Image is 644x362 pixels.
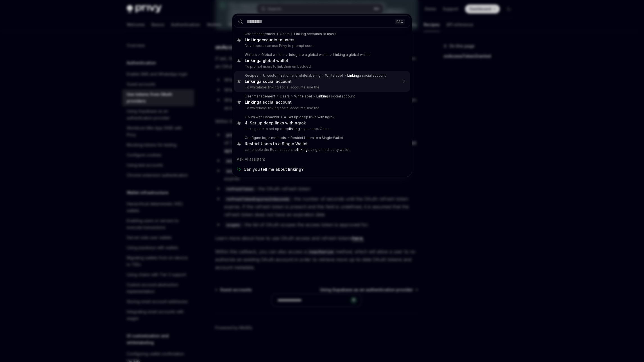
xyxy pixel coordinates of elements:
p: To prompt users to link their embedded [245,64,398,69]
div: Whitelabel [325,73,343,78]
b: linking [297,147,308,152]
div: Restrict Users to a Single Wallet [245,141,308,146]
div: a global wallet [245,58,288,63]
p: Links guide to set up deep in your app. Once [245,127,398,131]
div: User management [245,32,275,36]
div: Wallets [245,53,257,57]
div: a social account [347,73,386,78]
b: Linking [316,94,328,98]
div: Integrate a global wallet [289,53,329,57]
div: a social account [316,94,355,99]
p: To whitelabel linking social accounts, use the [245,85,398,90]
div: UI customization and whitelabeling [263,73,321,78]
div: ESC [395,19,405,24]
div: 4. Set up deep links with ngrok [245,120,306,126]
div: User management [245,94,275,99]
div: 4. Set up deep links with ngrok [284,115,335,119]
b: linking [289,127,300,131]
b: Linking [347,73,359,78]
div: Configure login methods [245,136,286,140]
p: To whitelabel linking social accounts, use the [245,106,398,110]
div: a social account [245,79,292,84]
div: Whitelabel [294,94,312,99]
b: Linking [245,100,259,104]
div: Ask AI assistant [234,154,410,164]
div: Linking a global wallet [333,53,370,57]
div: Global wallets [261,53,285,57]
b: Linking [245,37,259,42]
div: a social account [245,100,292,105]
div: Users [280,94,290,99]
b: Linking [245,79,259,84]
p: Developers can use Privy to prompt users [245,44,398,48]
span: Can you tell me about linking? [244,167,303,172]
b: Linking [245,58,259,63]
p: can enable the Restrict users to a single third-party wallet [245,147,398,152]
div: OAuth with Capacitor [245,115,279,119]
div: accounts to users [245,37,294,42]
div: Restrict Users to a Single Wallet [291,136,343,140]
div: Linking accounts to users [294,32,336,36]
div: Users [280,32,290,36]
div: Recipes [245,73,258,78]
